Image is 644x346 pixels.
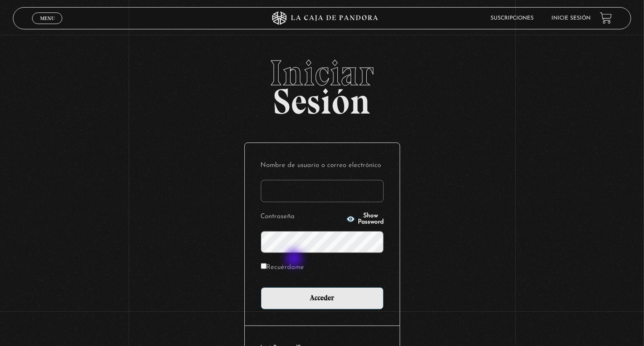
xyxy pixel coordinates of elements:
label: Recuérdame [261,261,304,275]
button: Show Password [346,213,384,225]
a: Inicie sesión [552,16,591,21]
input: Recuérdame [261,263,267,269]
label: Contraseña [261,210,344,224]
a: Suscripciones [491,16,534,21]
h2: Sesión [13,55,631,112]
span: Cerrar [37,23,58,29]
label: Nombre de usuario o correo electrónico [261,159,384,173]
input: Acceder [261,287,384,309]
span: Iniciar [13,55,631,91]
a: View your shopping cart [600,12,612,24]
span: Show Password [358,213,384,225]
span: Menu [40,16,55,21]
